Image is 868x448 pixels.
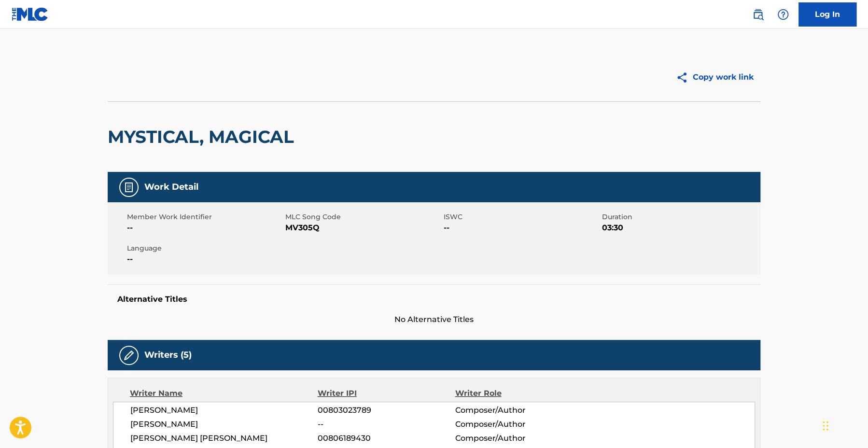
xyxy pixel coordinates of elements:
span: 00803023789 [318,405,455,416]
span: MV305Q [285,222,441,234]
span: [PERSON_NAME] [PERSON_NAME] [130,433,318,444]
span: -- [444,222,600,234]
span: Member Work Identifier [127,212,283,222]
div: Writer Name [130,388,318,399]
span: Composer/Author [455,433,580,444]
img: help [777,9,789,20]
span: Composer/Author [455,419,580,430]
img: search [752,9,764,20]
span: -- [318,419,455,430]
button: Copy work link [669,65,760,89]
span: 03:30 [602,222,758,234]
span: 00806189430 [318,433,455,444]
span: -- [127,253,283,265]
span: -- [127,222,283,234]
img: MLC Logo [12,7,49,21]
h5: Alternative Titles [117,294,751,304]
img: Work Detail [123,182,135,193]
div: Help [773,5,793,24]
h5: Work Detail [144,182,198,193]
iframe: Chat Widget [820,402,868,448]
span: MLC Song Code [285,212,441,222]
span: No Alternative Titles [108,314,760,325]
span: Composer/Author [455,405,580,416]
span: [PERSON_NAME] [130,405,318,416]
span: ISWC [444,212,600,222]
img: Writers [123,350,135,361]
span: Duration [602,212,758,222]
span: Language [127,243,283,253]
a: Public Search [748,5,768,24]
div: Writer IPI [318,388,455,399]
div: Writer Role [455,388,580,399]
img: Copy work link [676,71,693,84]
div: Drag [823,411,828,440]
span: [PERSON_NAME] [130,419,318,430]
a: Log In [798,2,856,27]
h5: Writers (5) [144,350,192,361]
h2: MYSTICAL, MAGICAL [108,126,299,148]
